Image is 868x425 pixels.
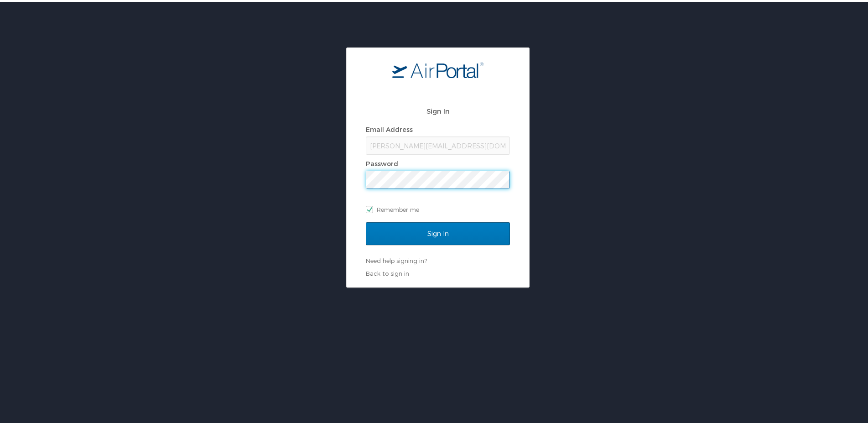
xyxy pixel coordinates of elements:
img: logo [392,60,483,76]
input: Sign In [366,220,510,243]
h2: Sign In [366,104,510,115]
a: Need help signing in? [366,255,427,262]
label: Password [366,158,398,166]
label: Remember me [366,201,510,215]
label: Email Address [366,124,413,131]
a: Back to sign in [366,268,409,275]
